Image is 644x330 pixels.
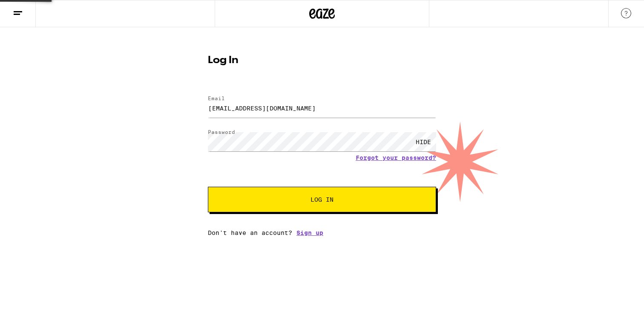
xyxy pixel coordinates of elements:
[208,98,436,118] input: Email
[310,197,333,203] span: Log In
[296,229,323,236] a: Sign up
[208,229,436,236] div: Don't have an account?
[208,129,235,135] label: Password
[208,55,436,66] h1: Log In
[208,187,436,212] button: Log In
[356,154,436,161] a: Forgot your password?
[411,132,436,151] div: HIDE
[208,96,225,101] label: Email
